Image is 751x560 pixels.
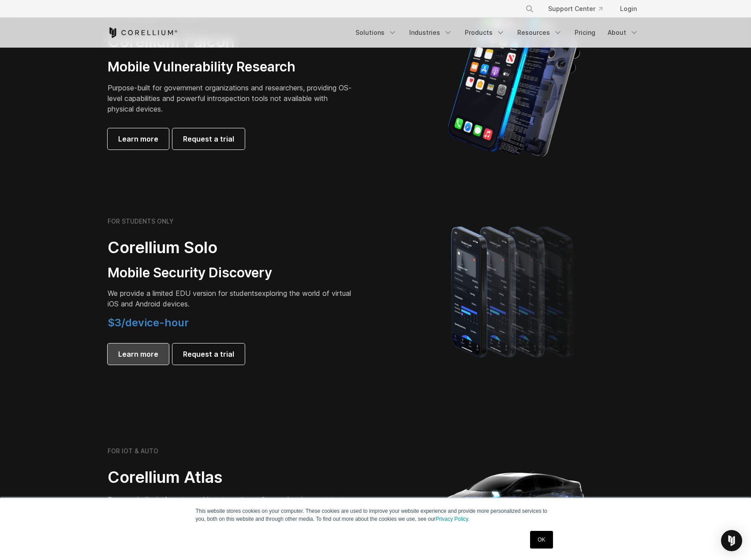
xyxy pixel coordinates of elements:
span: Request a trial [183,349,234,359]
h6: FOR IOT & AUTO [108,447,158,455]
span: $3/device-hour [108,316,189,329]
h2: Corellium Atlas [108,467,355,487]
a: Pricing [569,25,601,41]
div: Open Intercom Messenger [721,530,742,551]
a: Request a trial [172,128,245,149]
a: Request a trial [172,343,245,365]
span: Request a trial [183,134,234,144]
span: Learn more [118,349,158,359]
h2: Corellium Solo [108,238,355,258]
h3: Mobile Vulnerability Research [108,59,355,75]
p: exploring the world of virtual iOS and Android devices. [108,288,355,309]
p: Purpose-built for government organizations and researchers, providing OS-level capabilities and p... [108,82,355,114]
h6: FOR STUDENTS ONLY [108,217,174,225]
h3: Mobile Security Discovery [108,265,355,281]
a: Learn more [108,128,169,149]
span: We provide a limited EDU version for students [108,289,258,298]
p: This website stores cookies on your computer. These cookies are used to improve your website expe... [196,507,556,523]
a: Corellium Home [108,27,178,38]
img: iPhone model separated into the mechanics used to build the physical device. [448,4,580,158]
a: Learn more [108,343,169,365]
a: Login [613,1,644,17]
a: About [602,25,644,41]
a: Solutions [350,25,402,41]
a: Support Center [541,1,609,17]
a: OK [530,531,553,549]
a: Industries [404,25,458,41]
div: Navigation Menu [350,25,644,41]
span: Learn more [118,134,158,144]
a: Resources [512,25,568,41]
span: Purpose-built platform to enable automotive software development, test, and automation. [108,495,346,515]
div: Navigation Menu [515,1,644,17]
a: Products [460,25,510,41]
img: A lineup of four iPhone models becoming more gradient and blurred [433,214,594,368]
a: Privacy Policy. [436,516,470,522]
button: Search [522,1,538,17]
